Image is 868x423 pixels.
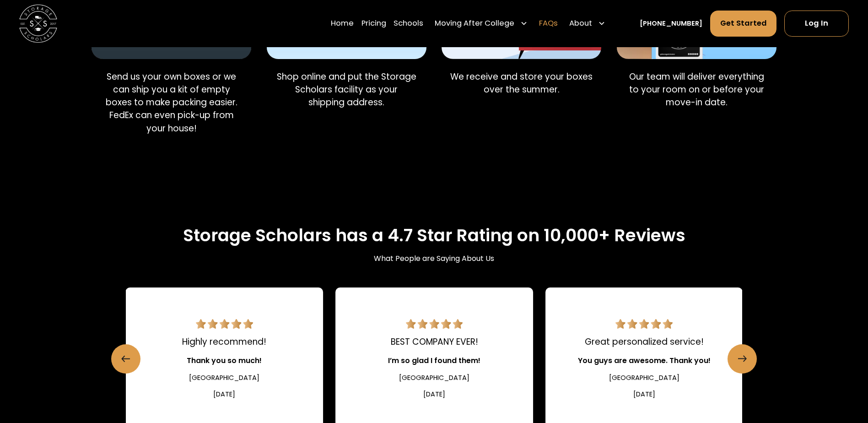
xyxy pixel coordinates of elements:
[435,18,514,30] div: Moving After College
[431,11,532,37] div: Moving After College
[391,336,478,348] div: BEST COMPANY EVER!
[449,70,594,96] p: We receive and store your boxes over the summer.
[585,336,704,348] div: Great personalized service!
[183,225,685,246] h2: Storage Scholars has a 4.7 Star Rating on 10,000+ Reviews
[111,344,140,374] a: Previous slide
[182,336,266,348] div: Highly recommend!
[374,253,494,264] div: What People are Saying About Us
[274,70,419,109] p: Shop online and put the Storage Scholars facility as your shipping address.
[633,390,655,400] div: [DATE]
[187,355,262,366] div: Thank you so much!
[423,390,445,400] div: [DATE]
[539,11,558,37] a: FAQs
[196,319,253,329] img: 5 star review.
[784,11,849,37] a: Log In
[189,373,259,383] div: [GEOGRAPHIC_DATA]
[213,390,235,400] div: [DATE]
[361,11,386,37] a: Pricing
[615,319,673,329] img: 5 star review.
[624,70,769,109] p: Our team will deliver everything to your room on or before your move-in date.
[609,373,679,383] div: [GEOGRAPHIC_DATA]
[569,18,592,30] div: About
[640,19,702,29] a: [PHONE_NUMBER]
[406,319,463,329] img: 5 star review.
[99,70,244,135] p: Send us your own boxes or we can ship you a kit of empty boxes to make packing easier. FedEx can ...
[399,373,469,383] div: [GEOGRAPHIC_DATA]
[19,5,57,43] img: Storage Scholars main logo
[578,355,711,366] div: You guys are awesome. Thank you!
[728,344,757,374] a: Next slide
[566,11,609,37] div: About
[388,355,480,366] div: I’m so glad I found them!
[331,11,354,37] a: Home
[710,11,777,37] a: Get Started
[394,11,423,37] a: Schools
